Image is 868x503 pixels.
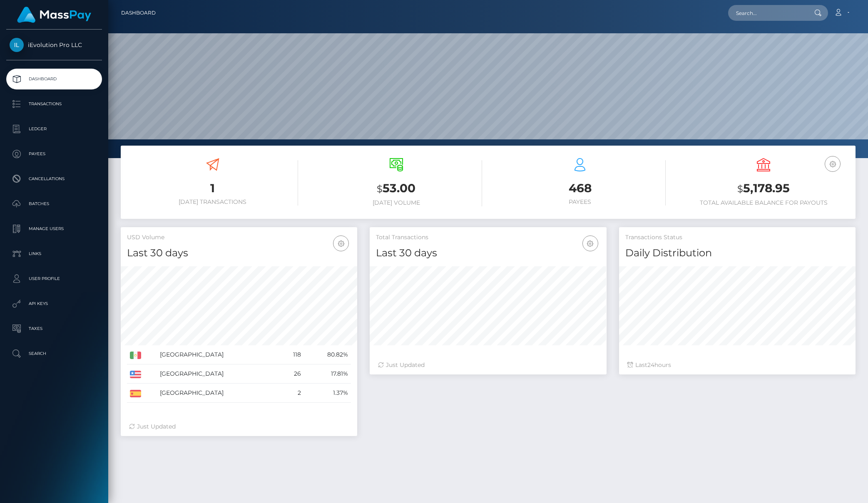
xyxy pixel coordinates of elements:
a: Transactions [6,94,102,114]
a: Ledger [6,119,102,139]
img: ES.png [130,390,141,397]
p: Search [10,347,99,360]
h5: USD Volume [127,233,351,242]
p: Manage Users [10,223,99,235]
td: [GEOGRAPHIC_DATA] [157,345,280,364]
h3: 1 [127,180,298,196]
h4: Daily Distribution [625,246,849,260]
a: Batches [6,193,102,214]
p: Dashboard [10,73,99,85]
p: User Profile [10,273,99,285]
a: Links [6,243,102,264]
img: US.png [130,371,141,378]
td: [GEOGRAPHIC_DATA] [157,384,280,403]
h6: [DATE] Transactions [127,198,298,206]
img: MX.png [130,352,141,359]
p: Ledger [10,123,99,135]
p: Cancellations [10,173,99,185]
td: 118 [280,345,304,364]
div: Just Updated [378,361,598,369]
td: 2 [280,384,304,403]
small: $ [737,183,743,195]
h3: 5,178.95 [678,180,849,197]
span: iEvolution Pro LLC [6,41,102,49]
p: Taxes [10,322,99,335]
td: 80.82% [304,345,351,364]
h6: [DATE] Volume [311,199,482,206]
a: Payees [6,144,102,164]
img: iEvolution Pro LLC [10,38,24,52]
span: 24 [647,361,654,369]
a: Cancellations [6,168,102,189]
div: Just Updated [129,422,349,431]
a: Dashboard [6,69,102,89]
h3: 53.00 [311,180,482,197]
h5: Transactions Status [625,233,849,242]
a: API Keys [6,293,102,314]
p: Payees [10,148,99,160]
img: MassPay Logo [17,7,91,23]
p: Links [10,248,99,260]
a: User Profile [6,268,102,289]
a: Manage Users [6,218,102,239]
small: $ [377,183,383,195]
td: 26 [280,364,304,384]
td: 17.81% [304,364,351,384]
h6: Total Available Balance for Payouts [678,199,849,206]
td: [GEOGRAPHIC_DATA] [157,364,280,384]
p: Transactions [10,98,99,110]
a: Dashboard [121,4,156,22]
a: Taxes [6,318,102,339]
h3: 468 [495,180,666,196]
div: Last hours [627,361,847,369]
input: Search... [728,5,806,21]
h4: Last 30 days [376,246,600,260]
h6: Payees [495,198,666,206]
h5: Total Transactions [376,233,600,242]
p: Batches [10,198,99,210]
a: Search [6,343,102,364]
h4: Last 30 days [127,246,351,260]
td: 1.37% [304,384,351,403]
p: API Keys [10,297,99,310]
